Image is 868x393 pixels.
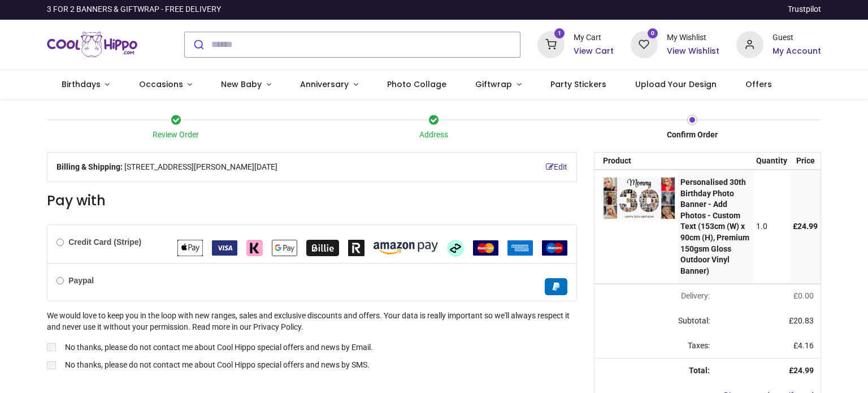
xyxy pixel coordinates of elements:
[550,79,606,90] span: Party Stickers
[177,243,203,252] span: Apple Pay
[374,243,438,252] span: Amazon Pay
[68,237,141,247] b: Credit Card (Stripe)
[798,341,814,350] span: 4.16
[447,243,464,252] span: Afterpay Clearpay
[68,276,94,285] b: Paypal
[47,361,56,369] input: No thanks, please do not contact me about Cool Hippo special offers and news by SMS.
[772,32,821,44] div: Guest
[667,32,719,44] div: My Wishlist
[212,243,237,252] span: VISA
[65,360,370,371] p: No thanks, please do not contact me about Cool Hippo special offers and news by SMS.
[57,162,123,171] b: Billing & Shipping:
[574,32,614,44] div: My Cart
[594,153,678,170] th: Product
[47,191,577,210] h3: Pay with
[790,153,821,170] th: Price
[447,240,464,257] img: Afterpay Clearpay
[793,341,814,350] span: £
[545,281,567,290] span: Paypal
[563,129,821,141] div: Confirm Order
[47,343,56,351] input: No thanks, please do not contact me about Cool Hippo special offers and news by Email.
[789,366,814,375] strong: £
[745,79,772,90] span: Offers
[631,39,658,48] a: 0
[300,79,349,90] span: Anniversary
[797,222,818,231] span: 24.99
[793,291,814,300] span: £
[475,79,512,90] span: Giftwrap
[648,28,658,39] sup: 0
[756,221,787,232] div: 1.0
[285,70,372,100] a: Anniversary
[348,240,364,256] img: Revolut Pay
[545,278,567,295] img: Paypal
[47,4,221,15] div: 3 FOR 2 BANNERS & GIFTWRAP - FREE DELIVERY
[594,334,717,359] td: Taxes:
[537,39,565,48] a: 1
[246,240,263,256] img: Klarna
[793,316,814,325] span: 20.83
[507,240,533,256] img: American Express
[542,240,567,256] img: Maestro
[272,243,297,252] span: Google Pay
[667,46,719,57] a: View Wishlist
[62,79,101,90] span: Birthdays
[221,79,262,90] span: New Baby
[594,309,717,334] td: Subtotal:
[689,366,710,375] strong: Total:
[546,162,567,173] a: Edit
[473,243,498,252] span: MasterCard
[57,239,64,246] input: Credit Card (Stripe)
[306,243,339,252] span: Billie
[473,240,498,256] img: MasterCard
[554,28,565,39] sup: 1
[246,243,263,252] span: Klarna
[793,366,814,375] span: 24.99
[793,222,818,231] span: £
[185,32,211,57] button: Submit
[212,240,237,256] img: VISA
[124,70,207,100] a: Occasions
[47,29,137,61] a: Logo of Cool Hippo
[177,240,203,256] img: Apple Pay
[461,70,536,100] a: Giftwrap
[65,342,373,353] p: No thanks, please do not contact me about Cool Hippo special offers and news by Email.
[207,70,286,100] a: New Baby
[789,316,814,325] span: £
[574,46,614,57] a: View Cart
[272,240,297,256] img: Google Pay
[754,153,791,170] th: Quantity
[348,243,364,252] span: Revolut Pay
[788,4,821,15] a: Trustpilot
[680,178,749,275] strong: Personalised 30th Birthday Photo Banner - Add Photos - Custom Text (153cm (W) x 90cm (H), Premium...
[47,29,137,61] img: Cool Hippo
[47,310,577,373] div: We would love to keep you in the loop with new ranges, sales and exclusive discounts and offers. ...
[47,129,305,141] div: Review Order
[635,79,717,90] span: Upload Your Design
[798,291,814,300] span: 0.00
[124,162,277,173] span: [STREET_ADDRESS][PERSON_NAME][DATE]
[306,240,339,256] img: Billie
[47,70,124,100] a: Birthdays
[603,177,675,219] img: 76r6OoAAAAGSURBVAMAV0I9L1KfcDwAAAAASUVORK5CYII=
[374,242,438,254] img: Amazon Pay
[772,46,821,57] a: My Account
[139,79,183,90] span: Occasions
[542,243,567,252] span: Maestro
[507,243,533,252] span: American Express
[594,284,717,309] td: Delivery will be updated after choosing a new delivery method
[387,79,446,90] span: Photo Collage
[57,277,64,284] input: Paypal
[305,129,563,141] div: Address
